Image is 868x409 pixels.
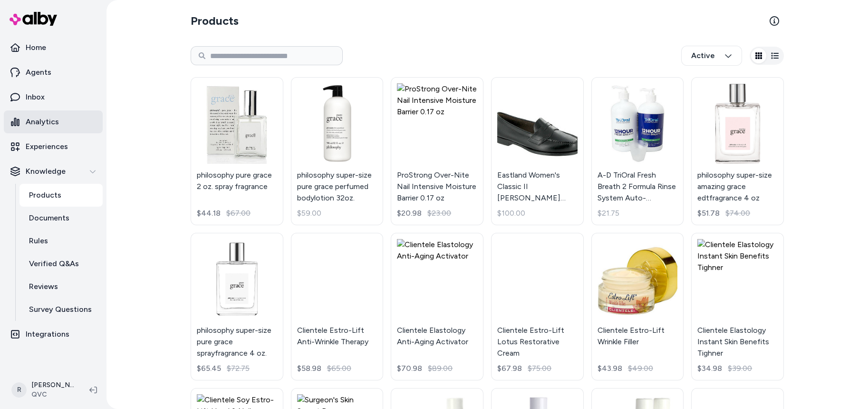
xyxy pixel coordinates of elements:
[29,258,79,269] p: Verified Q&As
[491,77,584,225] a: Eastland Women's Classic II Penny Loafers, Size 7-1/2 Narrow, BlackEastland Women's Classic II [P...
[26,141,68,152] p: Experiences
[591,77,684,225] a: A-D TriOral Fresh Breath 2 Formula Rinse System Auto-Delivery,MintA-D TriOral Fresh Breath 2 Form...
[191,77,283,225] a: philosophy pure grace 2 oz. spray fragrancephilosophy pure grace 2 oz. spray fragrance$44.18$67.00
[4,323,103,346] a: Integrations
[691,233,784,381] a: Clientele Elastology Instant Skin Benefits TighnerClientele Elastology Instant Skin Benefits Tigh...
[4,36,103,59] a: Home
[19,275,103,298] a: Reviews
[26,116,59,128] p: Analytics
[4,61,103,84] a: Agents
[491,233,584,381] a: Clientele Estro-Lift Lotus Restorative CreamClientele Estro-Lift Lotus Restorative Cream$67.98$75.00
[19,207,103,229] a: Documents
[4,86,103,109] a: Inbox
[4,135,103,158] a: Experiences
[191,13,239,29] h2: Products
[10,12,57,26] img: alby Logo
[6,375,82,405] button: R[PERSON_NAME]QVC
[31,380,74,390] p: [PERSON_NAME]
[4,160,103,183] button: Knowledge
[29,235,48,247] p: Rules
[29,281,58,292] p: Reviews
[291,77,384,225] a: philosophy super-size pure grace perfumed bodylotion 32oz.philosophy super-size pure grace perfum...
[26,91,45,103] p: Inbox
[191,233,283,381] a: philosophy super-size pure grace sprayfragrance 4 oz.philosophy super-size pure grace sprayfragra...
[19,184,103,207] a: Products
[11,382,27,398] span: R
[26,329,69,340] p: Integrations
[681,46,742,66] button: Active
[26,67,51,78] p: Agents
[391,233,483,381] a: Clientele Elastology Anti-Aging ActivatorClientele Elastology Anti-Aging Activator$70.98$89.00
[391,77,483,225] a: ProStrong Over-Nite Nail Intensive Moisture Barrier 0.17 ozProStrong Over-Nite Nail Intensive Moi...
[4,110,103,133] a: Analytics
[19,229,103,252] a: Rules
[29,304,92,315] p: Survey Questions
[691,77,784,225] a: philosophy super-size amazing grace edtfragrance 4 ozphilosophy super-size amazing grace edtfragr...
[31,390,74,399] span: QVC
[26,42,46,53] p: Home
[19,252,103,275] a: Verified Q&As
[29,212,69,224] p: Documents
[19,298,103,321] a: Survey Questions
[591,233,684,381] a: Clientele Estro-Lift Wrinkle FillerClientele Estro-Lift Wrinkle Filler$43.98$49.00
[26,166,66,177] p: Knowledge
[291,233,384,381] a: Clientele Estro-Lift Anti-Wrinkle TherapyClientele Estro-Lift Anti-Wrinkle Therapy$58.98$65.00
[29,190,61,201] p: Products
